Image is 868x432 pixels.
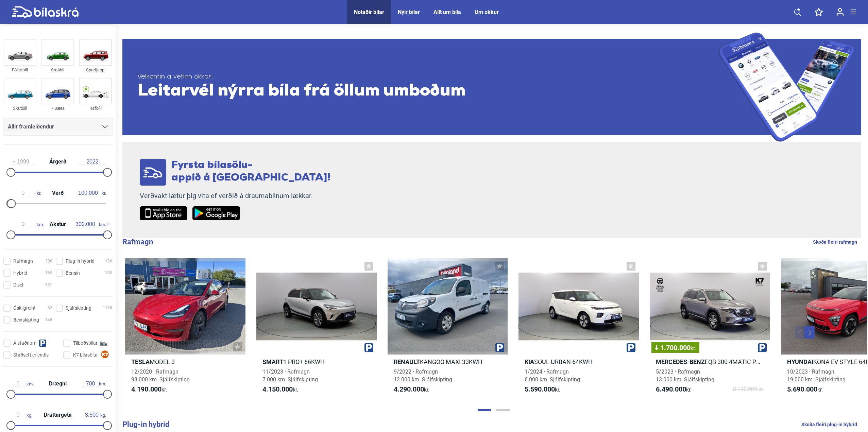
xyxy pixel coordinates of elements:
[795,326,805,339] button: Previous
[787,385,817,393] b: 5.690.000
[122,238,153,246] b: Rafmagn
[45,316,52,324] span: 148
[122,420,169,429] b: Plug-in hybrid
[79,104,112,112] div: Rafbíll
[83,412,106,418] span: kg.
[8,122,54,132] span: Allir framleiðendur
[262,385,298,394] span: kr.
[13,258,33,265] span: Rafmagn
[45,281,52,289] span: 331
[48,305,52,312] span: 63
[13,340,36,347] span: Á staðnum
[105,258,112,265] span: 186
[4,66,36,74] div: Fólksbíll
[42,412,73,418] span: Dráttargeta
[45,270,52,277] span: 169
[256,258,377,400] a: Smart1 PRO+ 66KWH11/2023 · Rafmagn7.000 km. Sjálfskipting4.150.000kr.
[787,358,813,365] b: Hyundai
[125,258,245,400] a: TeslaMODEL 312/2020 · Rafmagn93.000 km. Sjálfskipting4.190.000kr.
[787,385,823,394] span: kr.
[733,385,764,394] span: 8.190.000 kr.
[262,368,318,383] span: 11/2023 · Rafmagn 7.000 km. Sjálfskipting
[10,381,34,387] span: km.
[650,258,770,400] a: 1.700.000kr.Mercedes-BenzEQB 300 4MATIC PROGRESSIVE5/2023 · Rafmagn13.000 km. Sjálfskipting6.490....
[45,258,52,265] span: 398
[13,316,39,324] span: Beinskipting
[256,358,377,366] h2: 1 PRO+ 66KWH
[10,190,41,196] span: kr.
[137,81,718,102] span: Leitarvél nýrra bíla frá öllum umboðum
[496,409,510,411] button: Page 2
[433,9,461,15] a: Allt um bíla
[50,190,65,196] span: Verð
[48,159,68,165] span: Árgerð
[262,358,283,365] b: Smart
[47,381,68,386] span: Drægni
[656,385,686,393] b: 6.490.000
[41,66,74,74] div: Smábíl
[66,258,95,265] span: Plug-in hybrid
[787,368,846,383] span: 10/2023 · Rafmagn 19.000 km. Sjálfskipting
[475,9,499,15] a: Um okkur
[398,9,420,15] a: Nýir bílar
[525,368,580,383] span: 1/2024 · Rafmagn 6.000 km. Sjálfskipting
[525,385,560,394] span: kr.
[74,190,106,196] span: kr.
[10,412,32,418] span: kg.
[48,222,68,227] span: Akstur
[82,381,106,387] span: km.
[73,351,98,359] span: K7 bílasölur
[66,305,91,312] span: Sjálfskipting
[518,258,639,400] a: KiaSOUL URBAN 64KWH1/2024 · Rafmagn6.000 km. Sjálfskipting5.590.000kr.
[103,305,112,312] span: 1118
[262,385,293,393] b: 4.150.000
[394,358,420,365] b: Renault
[131,358,150,365] b: Tesla
[171,160,330,183] span: Fyrsta bílasölu- appið á [GEOGRAPHIC_DATA]!
[79,66,112,74] div: Sportjeppi
[813,238,857,246] a: Skoða fleiri rafmagn
[655,344,696,351] span: 1.700.000
[13,305,36,312] span: Óskilgreint
[41,104,74,112] div: 7 Sæta
[836,8,844,16] img: user-login.svg
[13,270,27,277] span: Hybrid
[72,221,106,227] span: km.
[140,192,330,200] p: Verðvakt lætur þig vita ef verðið á draumabílnum lækkar.
[137,73,718,81] span: Velkomin á vefinn okkar!
[656,385,692,394] span: kr.
[394,385,424,393] b: 4.290.000
[13,351,49,359] span: Staðsett erlendis
[394,368,452,383] span: 9/2022 · Rafmagn 12.000 km. Sjálfskipting
[394,385,429,394] span: kr.
[804,326,815,339] button: Next
[525,358,534,365] b: Kia
[122,32,861,142] a: Velkomin á vefinn okkar!Leitarvél nýrra bíla frá öllum umboðum
[656,368,714,383] span: 5/2023 · Rafmagn 13.000 km. Sjálfskipting
[13,281,23,289] span: Dísel
[66,270,80,277] span: Bensín
[650,358,770,366] h2: EQB 300 4MATIC PROGRESSIVE
[354,9,384,15] a: Notaðir bílar
[478,409,491,411] button: Page 1
[518,358,639,366] h2: SOUL URBAN 64KWH
[10,221,44,227] span: km.
[801,420,857,429] a: Skoða fleiri plug-in hybrid
[388,258,508,400] a: RenaultKANGOO MAXI 33KWH9/2022 · Rafmagn12.000 km. Sjálfskipting4.290.000kr.
[105,270,112,277] span: 180
[131,385,167,394] span: kr.
[525,385,555,393] b: 5.590.000
[691,345,696,351] span: kr.
[656,358,705,365] b: Mercedes-Benz
[388,358,508,366] h2: KANGOO MAXI 33KWH
[131,385,161,393] b: 4.190.000
[125,358,245,366] h2: MODEL 3
[131,368,190,383] span: 12/2020 · Rafmagn 93.000 km. Sjálfskipting
[4,104,36,112] div: Skutbíll
[73,340,98,347] span: Tilboðsbílar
